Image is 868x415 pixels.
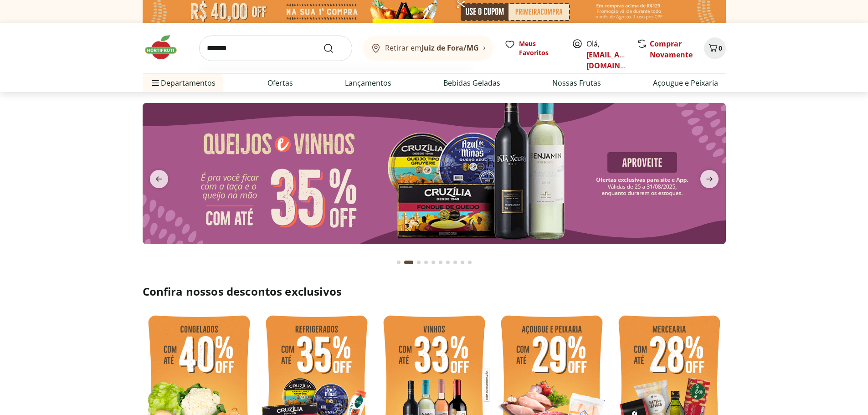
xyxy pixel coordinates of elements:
[704,37,726,59] button: Carrinho
[422,251,430,273] button: Go to page 4 from fs-carousel
[443,77,500,88] a: Bebidas Geladas
[693,170,726,188] button: next
[150,72,161,94] button: Menu
[323,43,345,54] button: Submit Search
[452,251,459,273] button: Go to page 8 from fs-carousel
[719,44,722,52] span: 0
[143,170,175,188] button: previous
[519,39,561,57] span: Meus Favoritos
[650,39,693,60] a: Comprar Novamente
[444,251,452,273] button: Go to page 7 from fs-carousel
[150,72,216,94] span: Departamentos
[143,284,726,299] h2: Confira nossos descontos exclusivos
[395,251,402,273] button: Go to page 1 from fs-carousel
[415,251,422,273] button: Go to page 3 from fs-carousel
[586,50,650,71] a: [EMAIL_ADDRESS][DOMAIN_NAME]
[402,251,415,273] button: Current page from fs-carousel
[653,77,718,88] a: Açougue e Peixaria
[586,38,627,71] span: Olá,
[345,77,391,88] a: Lançamentos
[552,77,601,88] a: Nossas Frutas
[466,251,473,273] button: Go to page 10 from fs-carousel
[459,251,466,273] button: Go to page 9 from fs-carousel
[437,251,444,273] button: Go to page 6 from fs-carousel
[199,36,352,61] input: search
[143,34,188,61] img: Hortifruti
[267,77,293,88] a: Ofertas
[143,103,726,244] img: queijos e vinhos
[504,39,561,57] a: Meus Favoritos
[385,44,479,52] span: Retirar em
[363,36,493,61] button: Retirar emJuiz de Fora/MG
[421,43,479,53] b: Juiz de Fora/MG
[430,251,437,273] button: Go to page 5 from fs-carousel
